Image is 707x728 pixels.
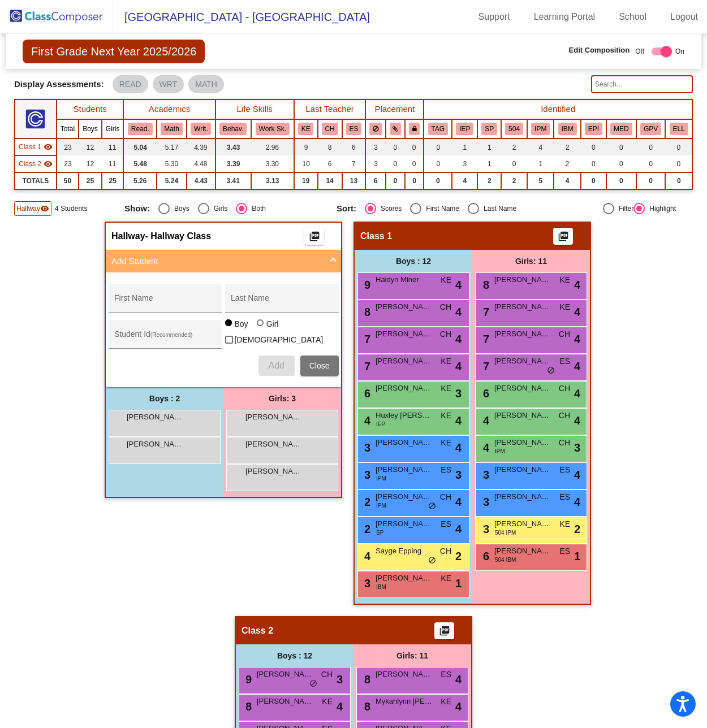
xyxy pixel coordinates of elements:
span: 6 [480,550,489,562]
span: [PERSON_NAME] [376,301,432,313]
td: 5.26 [123,172,157,189]
span: do_not_disturb_alt [428,502,436,511]
div: First Name [421,203,459,214]
td: 13 [342,172,366,189]
button: MED [610,123,632,135]
mat-chip: WRT [153,75,184,93]
span: 3 [361,441,370,454]
span: 3 [337,671,343,688]
td: 3.13 [251,172,294,189]
td: 0 [405,155,424,172]
span: KE [322,696,333,708]
span: SP [376,528,383,537]
td: 11 [102,155,124,172]
span: Class 2 [242,625,273,636]
td: 50 [57,172,79,189]
span: 4 [574,331,580,348]
span: [PERSON_NAME] [376,437,432,448]
span: do_not_disturb_alt [428,556,436,565]
th: Cheyenne Hendricks [318,119,342,138]
span: CH [559,383,570,395]
span: CH [559,328,570,340]
div: Boy [234,318,248,330]
span: [PERSON_NAME] [245,411,302,423]
button: Read. [128,123,153,135]
div: Girls: 3 [223,387,341,410]
th: Individualized Education Plan [452,119,477,138]
a: Learning Portal [525,8,605,26]
div: Add Student [106,272,341,387]
div: Girls: 11 [472,250,590,272]
button: GPV [640,123,661,135]
td: 0 [405,172,424,189]
td: 25 [102,172,124,189]
td: 4.48 [187,155,215,172]
button: CH [322,123,338,135]
span: Show: [124,203,150,214]
span: 7 [361,333,370,345]
span: 7 [480,333,489,345]
td: 23 [57,155,79,172]
th: EpiPen [581,119,606,138]
button: ELL [670,123,688,135]
span: [PERSON_NAME] [PERSON_NAME] [127,439,183,450]
span: 9 [243,673,252,686]
td: 25 [79,172,102,189]
span: [PERSON_NAME] [376,328,432,340]
td: 6 [365,172,385,189]
span: Off [635,46,644,57]
span: [PERSON_NAME] [127,411,183,423]
span: KE [441,383,451,395]
span: Hallway [111,231,145,242]
td: 2 [554,155,580,172]
span: 4 [361,550,370,562]
div: Boys [170,203,189,214]
span: 4 [574,493,580,510]
button: Print Students Details [434,622,454,639]
span: [PERSON_NAME] [245,439,302,450]
button: Close [300,356,339,376]
td: 23 [57,138,79,155]
td: 8 [318,138,342,155]
span: 3 [361,577,370,590]
th: Academics [123,99,215,119]
span: 4 Students [55,203,87,214]
span: 4 [455,671,462,688]
input: First Name [114,298,216,307]
span: 4 [574,412,580,429]
button: Add [258,356,295,376]
th: Individual Planning Meetings in Process for Academics [527,119,554,138]
div: Both [247,203,266,214]
span: CH [559,410,570,422]
span: KE [559,301,570,313]
span: CH [440,491,451,503]
span: [PERSON_NAME] [257,696,313,707]
span: KE [441,573,451,584]
td: 0 [606,172,636,189]
span: [PERSON_NAME] [257,669,313,680]
span: [PERSON_NAME] [494,383,551,394]
th: Boys [79,119,102,138]
th: Placement [365,99,424,119]
td: 2.96 [251,138,294,155]
th: Speech [477,119,501,138]
mat-icon: visibility [40,204,49,213]
td: 4.43 [187,172,215,189]
td: TOTALS [15,172,57,189]
td: 0 [581,155,606,172]
span: [PERSON_NAME] [494,518,551,530]
td: 4.39 [187,138,215,155]
span: ES [559,491,570,503]
span: KE [559,274,570,286]
span: [PERSON_NAME] [376,356,432,367]
td: 4 [452,172,477,189]
td: 4 [554,172,580,189]
mat-icon: picture_as_pdf [557,231,570,246]
td: 0 [424,155,452,172]
td: 0 [424,138,452,155]
span: 1 [455,575,462,592]
mat-chip: READ [113,75,148,93]
a: Logout [661,8,707,26]
span: 3 [574,439,580,456]
span: Edit Composition [569,45,630,56]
